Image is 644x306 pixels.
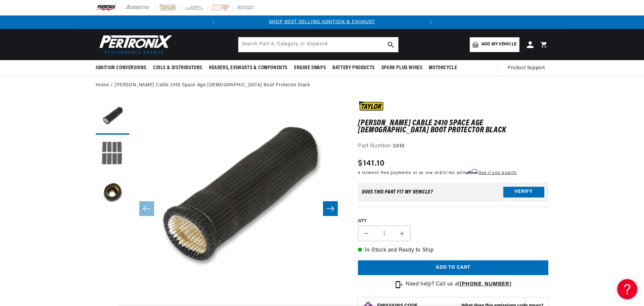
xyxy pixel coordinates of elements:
summary: Product Support [508,60,548,76]
span: Add my vehicle [481,41,516,48]
summary: Headers, Exhausts & Components [205,60,291,76]
p: 4 interest-free payments or as low as /mo with . [358,170,517,176]
div: Does This part fit My vehicle? [362,189,433,195]
span: $13 [440,171,447,175]
button: search button [383,37,398,52]
summary: Coils & Distributors [150,60,205,76]
span: Motorcycle [429,64,457,72]
div: Announcement [220,18,424,26]
summary: Motorcycle [425,60,460,76]
div: 1 of 2 [220,18,424,26]
span: Spark Plug Wires [381,64,422,72]
a: [PHONE_NUMBER] [460,281,511,287]
summary: Spark Plug Wires [378,60,426,76]
button: Load image 1 in gallery view [96,101,129,135]
a: Home [96,82,109,89]
span: Product Support [508,64,545,72]
span: $141.10 [358,158,385,170]
summary: Battery Products [329,60,378,76]
button: Load image 2 in gallery view [96,138,129,172]
nav: breadcrumbs [96,82,548,89]
a: [PERSON_NAME] Cable 2410 Space Age [DEMOGRAPHIC_DATA] Boot Protector black [114,82,310,89]
span: Engine Swaps [294,64,326,72]
button: Slide left [139,201,154,216]
label: QTY [358,218,548,224]
button: Load image 3 in gallery view [96,175,129,209]
slideshow-component: Translation missing: en.sections.announcements.announcement_bar [79,15,565,29]
span: Battery Products [332,64,375,72]
span: Headers, Exhausts & Components [209,64,287,72]
p: In-Stock and Ready to Ship [358,246,548,255]
strong: 2410 [393,143,405,149]
button: Translation missing: en.sections.announcements.next_announcement [424,15,438,29]
div: Part Number: [358,142,548,151]
button: Verify [503,187,544,198]
a: See if you qualify - Learn more about Affirm Financing (opens in modal) [479,171,517,175]
button: Add to cart [358,260,548,275]
img: Pertronix [96,33,173,56]
a: SHOP BEST SELLING IGNITION & EXHAUST [269,19,375,25]
span: Coils & Distributors [153,64,202,72]
h1: [PERSON_NAME] Cable 2410 Space Age [DEMOGRAPHIC_DATA] Boot Protector black [358,120,548,134]
p: Need help? Call us at [406,280,511,289]
button: Slide right [323,201,338,216]
summary: Engine Swaps [291,60,329,76]
a: Add my vehicle [470,37,519,52]
span: Affirm [466,169,478,174]
summary: Ignition Conversions [96,60,150,76]
span: Ignition Conversions [96,64,146,72]
input: Search Part #, Category or Keyword [238,37,398,52]
button: Translation missing: en.sections.announcements.previous_announcement [207,15,220,29]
